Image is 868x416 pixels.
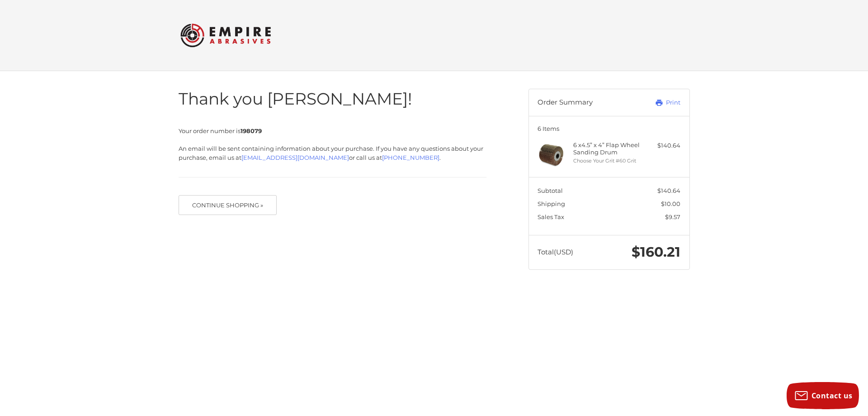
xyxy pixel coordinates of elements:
button: Continue Shopping » [179,195,277,215]
a: [EMAIL_ADDRESS][DOMAIN_NAME] [241,154,349,161]
a: [PHONE_NUMBER] [382,154,439,161]
span: An email will be sent containing information about your purchase. If you have any questions about... [179,145,483,161]
span: Shipping [538,200,565,207]
span: Contact us [811,391,853,401]
h3: Order Summary [538,98,636,107]
span: Subtotal [538,187,563,194]
img: Empire Abrasives [180,18,271,53]
span: Your order number is [179,127,262,134]
span: $10.00 [661,200,680,207]
li: Choose Your Grit #60 Grit [573,157,642,165]
span: $9.57 [665,213,680,220]
h4: 6 x 4.5” x 4” Flap Wheel Sanding Drum [573,141,642,156]
span: Sales Tax [538,213,564,220]
a: Print [636,98,680,107]
div: $140.64 [645,141,680,150]
span: Total (USD) [538,248,573,256]
span: $140.64 [657,187,680,194]
button: Contact us [787,382,859,409]
h1: Thank you [PERSON_NAME]! [179,89,486,109]
h3: 6 Items [538,125,680,132]
strong: 198079 [241,127,262,134]
span: $160.21 [632,244,680,260]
